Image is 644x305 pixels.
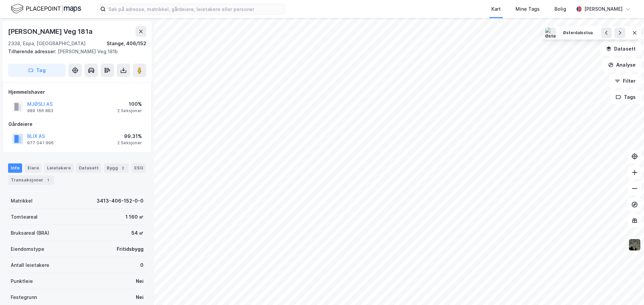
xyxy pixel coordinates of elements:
[610,90,641,104] button: Tags
[117,132,142,140] div: 99.31%
[97,197,144,205] div: 3413-406-152-0-0
[27,108,53,113] div: 989 166 883
[8,26,94,37] div: [PERSON_NAME] Veg 181a
[8,175,54,185] div: Transaksjoner
[27,140,54,146] div: 977 041 996
[609,74,641,88] button: Filter
[584,5,623,13] div: [PERSON_NAME]
[8,40,86,48] div: 2338, Espa, [GEOGRAPHIC_DATA]
[125,213,144,221] div: 1 160 ㎡
[11,277,33,285] div: Punktleie
[45,177,51,183] div: 1
[11,213,38,221] div: Tomteareal
[117,100,142,108] div: 100%
[106,4,285,14] input: Søk på adresse, matrikkel, gårdeiere, leietakere eller personer
[136,277,144,285] div: Nei
[11,245,44,253] div: Eiendomstype
[11,229,49,237] div: Bruksareal (BRA)
[131,163,146,173] div: ESG
[117,245,144,253] div: Fritidsbygg
[11,3,81,15] img: logo.f888ab2527a4732fd821a326f86c7f29.svg
[11,293,37,301] div: Festegrunn
[600,42,641,56] button: Datasett
[117,108,142,113] div: 2 Seksjoner
[8,163,22,173] div: Info
[8,88,146,96] div: Hjemmelshaver
[104,163,129,173] div: Bygg
[76,163,101,173] div: Datasett
[140,261,144,269] div: 0
[8,48,141,56] div: [PERSON_NAME] Veg 181b
[610,273,644,305] div: Kontrollprogram for chat
[610,273,644,305] iframe: Chat Widget
[545,27,556,38] img: Østerdalsstua
[107,40,146,48] div: Stange, 406/152
[602,58,641,72] button: Analyse
[11,261,49,269] div: Antall leietakere
[8,49,58,54] span: Tilhørende adresser:
[628,238,641,251] img: 9k=
[8,120,146,128] div: Gårdeiere
[491,5,501,13] div: Kart
[563,30,593,36] div: Østerdalsstua
[554,5,566,13] div: Bolig
[558,27,597,38] button: Østerdalsstua
[44,163,73,173] div: Leietakere
[131,229,144,237] div: 54 ㎡
[8,64,66,77] button: Tag
[119,165,126,171] div: 2
[117,140,142,146] div: 2 Seksjoner
[11,197,33,205] div: Matrikkel
[25,163,42,173] div: Eiere
[516,5,540,13] div: Mine Tags
[136,293,144,301] div: Nei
